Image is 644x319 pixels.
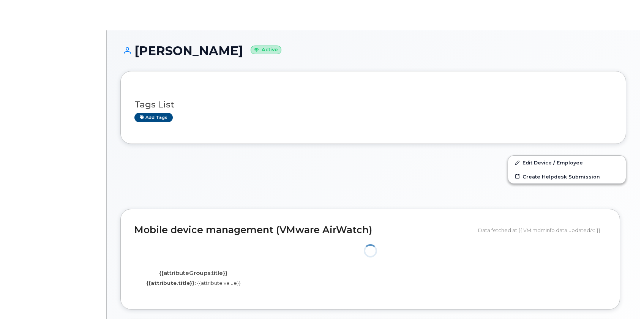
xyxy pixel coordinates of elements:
h4: {{attributeGroups.title}} [140,270,247,276]
label: {{attribute.title}}: [146,280,196,287]
small: Active [251,46,281,54]
a: Edit Device / Employee [508,156,626,169]
h3: Tags List [134,100,612,109]
a: Create Helpdesk Submission [508,170,626,183]
div: Data fetched at {{ VM.mdmInfo.data.updatedAt }} [478,223,606,237]
a: Add tags [134,113,173,122]
h2: Mobile device management (VMware AirWatch) [134,225,472,235]
span: {{attribute.value}} [197,280,241,286]
h1: [PERSON_NAME] [120,44,626,57]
